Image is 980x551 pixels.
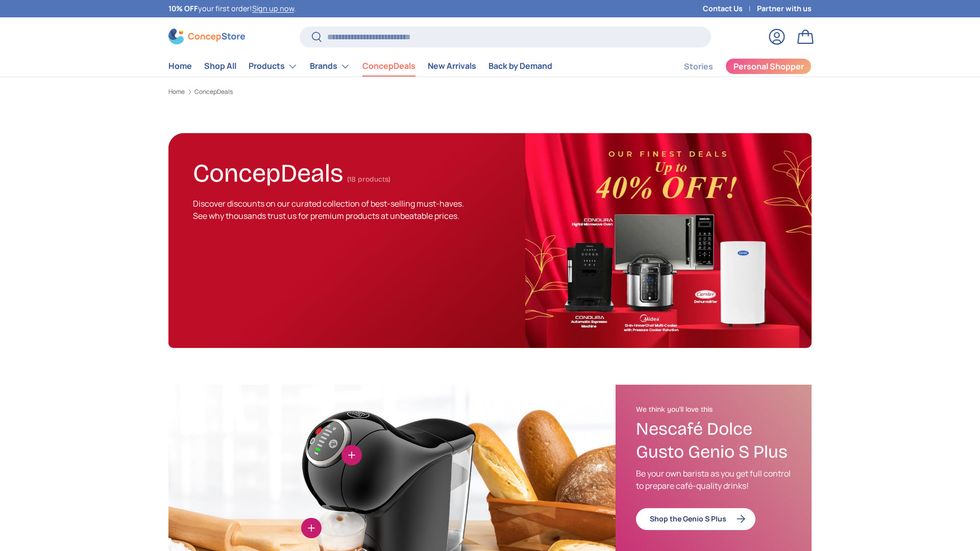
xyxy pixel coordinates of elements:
p: Be your own barista as you get full control to prepare café-quality drinks! [636,467,791,492]
a: Sign up now [252,4,294,13]
a: Products [249,56,298,77]
a: Home [168,89,185,95]
nav: Breadcrumbs [168,87,812,96]
h2: We think you'll love this [636,405,791,414]
summary: Brands [304,56,356,77]
p: your first order! . [168,3,296,14]
a: Shop All [204,56,236,76]
nav: Secondary [659,56,812,77]
a: ConcepDeals [194,89,233,95]
a: Stories [684,57,713,77]
span: Personal Shopper [733,62,804,70]
a: New Arrivals [428,56,476,76]
a: Home [168,56,192,76]
a: Contact Us [703,3,757,14]
a: Shop the Genio S Plus [636,508,755,530]
img: ConcepStore [168,29,245,44]
nav: Primary [168,56,552,77]
img: ConcepDeals [525,133,812,348]
h1: ConcepDeals [193,154,343,188]
span: (18 products) [347,175,390,184]
a: ConcepDeals [362,56,415,76]
a: Brands [310,56,350,77]
a: Partner with us [757,3,812,14]
a: Personal Shopper [725,58,812,74]
span: Discover discounts on our curated collection of best-selling must-haves. See why thousands trust ... [193,198,464,221]
strong: 10% OFF [168,4,198,13]
a: Back by Demand [488,56,552,76]
h3: Nescafé Dolce Gusto Genio S Plus [636,418,791,464]
summary: Products [242,56,304,77]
